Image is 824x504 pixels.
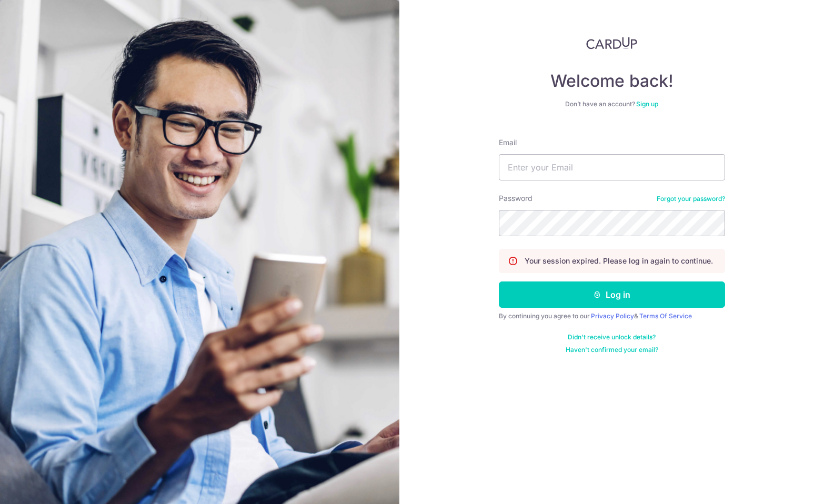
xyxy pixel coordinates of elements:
h4: Welcome back! [499,70,725,92]
button: Log in [499,281,725,308]
a: Terms Of Service [639,312,692,320]
a: Privacy Policy [591,312,634,320]
a: Forgot your password? [657,195,725,203]
img: CardUp Logo [586,37,638,49]
a: Didn't receive unlock details? [568,333,656,341]
a: Sign up [636,100,658,108]
a: Haven't confirmed your email? [566,346,658,354]
p: Your session expired. Please log in again to continue. [525,256,713,266]
label: Email [499,137,517,148]
label: Password [499,193,532,204]
input: Enter your Email [499,154,725,180]
div: Don’t have an account? [499,100,725,108]
div: By continuing you agree to our & [499,312,725,320]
